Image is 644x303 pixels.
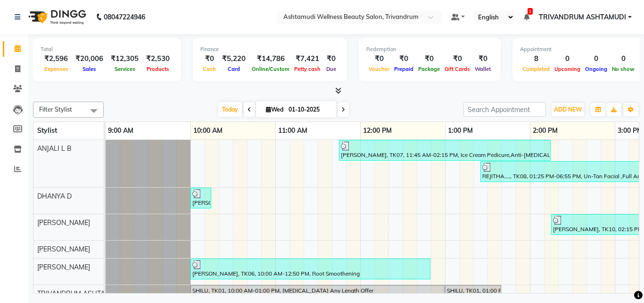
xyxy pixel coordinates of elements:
[218,53,249,64] div: ₹5,220
[80,66,99,72] span: Sales
[112,66,138,72] span: Services
[200,45,339,53] div: Finance
[286,103,333,117] input: 2025-10-01
[366,53,392,64] div: ₹0
[144,66,172,72] span: Products
[583,53,610,64] div: 0
[249,53,292,64] div: ₹14,786
[225,66,242,72] span: Card
[264,106,286,113] span: Wed
[37,245,90,253] span: [PERSON_NAME]
[340,141,550,159] div: [PERSON_NAME], TK07, 11:45 AM-02:15 PM, Ice Cream Pedicure,Anti-[MEDICAL_DATA] Treatment,Eyebrows...
[191,189,210,207] div: [PERSON_NAME], TK03, 10:00 AM-10:15 AM, Eyebrows Threading
[530,124,560,138] a: 2:00 PM
[366,66,392,72] span: Voucher
[191,260,429,278] div: [PERSON_NAME], TK06, 10:00 AM-12:50 PM, Root Smoothening
[37,144,72,153] span: ANJALI L B
[520,45,637,53] div: Appointment
[539,12,626,22] span: TRIVANDRUM ASHTAMUDI
[107,53,142,64] div: ₹12,305
[42,66,71,72] span: Expenses
[37,289,122,298] span: TRIVANDRUM ASHTAMUDI
[552,103,584,116] button: ADD NEW
[610,66,637,72] span: No show
[37,218,90,227] span: [PERSON_NAME]
[191,124,225,138] a: 10:00 AM
[200,53,218,64] div: ₹0
[218,102,242,117] span: Today
[392,66,416,72] span: Prepaid
[324,66,339,72] span: Due
[323,53,339,64] div: ₹0
[39,105,72,113] span: Filter Stylist
[446,124,475,138] a: 1:00 PM
[72,53,107,64] div: ₹20,006
[292,53,323,64] div: ₹7,421
[41,53,72,64] div: ₹2,596
[528,8,533,15] span: 1
[472,66,493,72] span: Wallet
[552,66,583,72] span: Upcoming
[37,192,72,200] span: DHANYA D
[552,53,583,64] div: 0
[361,124,394,138] a: 12:00 PM
[520,66,552,72] span: Completed
[37,126,57,135] span: Stylist
[276,124,310,138] a: 11:00 AM
[520,53,552,64] div: 8
[416,53,442,64] div: ₹0
[249,66,292,72] span: Online/Custom
[200,66,218,72] span: Cash
[37,263,90,271] span: [PERSON_NAME]
[554,106,582,113] span: ADD NEW
[442,66,472,72] span: Gift Cards
[472,53,493,64] div: ₹0
[583,66,610,72] span: Ongoing
[442,53,472,64] div: ₹0
[41,45,173,53] div: Total
[104,4,145,30] b: 08047224946
[524,13,529,21] a: 1
[392,53,416,64] div: ₹0
[416,66,442,72] span: Package
[366,45,493,53] div: Redemption
[610,53,637,64] div: 0
[142,53,173,64] div: ₹2,530
[191,286,444,295] div: SHILU, TK01, 10:00 AM-01:00 PM, [MEDICAL_DATA] Any Length Offer
[292,66,323,72] span: Petty cash
[106,124,136,138] a: 9:00 AM
[446,286,500,295] div: SHILU, TK01, 01:00 PM-01:40 PM, Highlighting (Per Streaks)
[24,4,89,30] img: logo
[463,102,546,117] input: Search Appointment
